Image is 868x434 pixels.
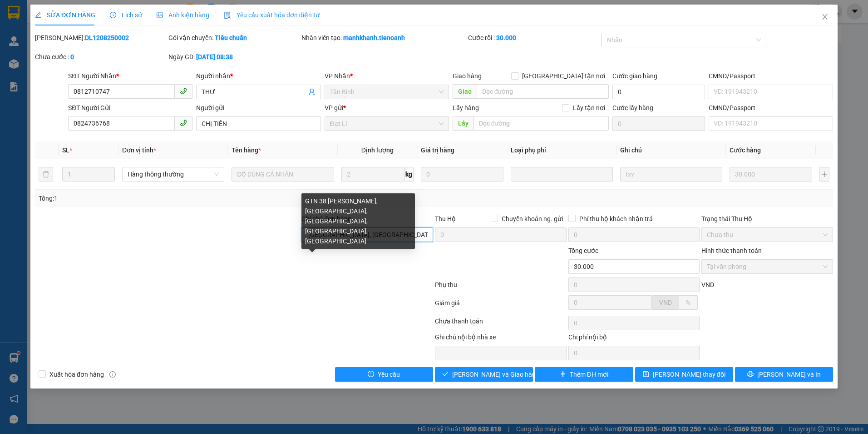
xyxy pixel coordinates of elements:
div: Ngày GD: [168,52,300,62]
div: Người nhận [196,71,321,81]
span: Yêu cầu [378,369,400,379]
span: Phí thu hộ khách nhận trả [576,214,656,224]
span: Tổng cước [568,247,598,254]
span: Định lượng [361,146,394,154]
span: Ảnh kiện hàng [157,11,209,19]
span: Thêm ĐH mới [570,369,608,379]
span: Tân Bình [330,85,444,99]
span: save [643,371,649,378]
span: Cước hàng [730,146,761,154]
span: VND [659,299,672,306]
div: [PERSON_NAME]: [35,33,167,43]
span: plus [560,371,566,378]
span: [PERSON_NAME] và Giao hàng [452,369,539,379]
span: picture [157,12,163,18]
div: Phụ thu [434,280,567,296]
span: Tên hàng [232,146,261,154]
th: Loại phụ phí [507,141,616,159]
div: Chi phí nội bộ [568,332,700,346]
b: manhkhanh.tienoanh [343,34,405,41]
span: Chuyển khoản ng. gửi [498,214,567,224]
input: Dọc đường [473,116,609,131]
span: VND [701,281,714,288]
button: exclamation-circleYêu cầu [335,367,433,382]
span: Yêu cầu xuất hóa đơn điện tử [224,11,320,19]
div: Ghi chú nội bộ nhà xe [435,332,567,346]
span: close [821,13,829,20]
div: Cước rồi : [468,33,600,43]
div: CMND/Passport [709,103,833,113]
span: exclamation-circle [368,371,374,378]
div: CMND/Passport [709,71,833,81]
span: SL [62,146,69,154]
th: Ghi chú [616,141,726,159]
input: Ghi Chú [620,167,722,182]
label: Hình thức thanh toán [701,247,762,254]
span: Chưa thu [707,228,828,242]
span: Lấy tận nơi [569,103,609,113]
div: VP gửi [325,103,449,113]
span: SỬA ĐƠN HÀNG [35,11,95,19]
span: Giao [453,84,477,99]
input: Dọc đường [477,84,609,99]
b: [DATE] 08:38 [196,53,233,61]
input: VD: Bàn, Ghế [232,167,334,182]
span: Lấy [453,116,473,131]
label: Cước lấy hàng [612,104,653,111]
input: Cước lấy hàng [612,116,705,131]
div: Chưa thanh toán [434,316,567,332]
div: SĐT Người Gửi [68,103,192,113]
div: Giảm giá [434,298,567,314]
span: Xuất hóa đơn hàng [46,369,108,379]
input: Cước giao hàng [612,85,705,99]
div: Gói vận chuyển: [168,33,300,43]
span: [PERSON_NAME] thay đổi [653,369,725,379]
span: edit [35,12,41,18]
div: Trạng thái Thu Hộ [701,214,833,224]
span: Thu Hộ [435,215,456,222]
div: Tổng: 1 [39,193,335,203]
span: user-add [308,88,316,96]
div: GTN 38 [PERSON_NAME], [GEOGRAPHIC_DATA], [GEOGRAPHIC_DATA], [GEOGRAPHIC_DATA], [GEOGRAPHIC_DATA] [301,193,415,249]
span: kg [404,167,414,182]
button: save[PERSON_NAME] thay đổi [635,367,733,382]
span: clock-circle [110,12,116,18]
span: Đơn vị tính [122,146,156,154]
input: 0 [421,167,503,182]
span: printer [747,371,754,378]
input: 0 [730,167,812,182]
button: check[PERSON_NAME] và Giao hàng [435,367,533,382]
span: Lịch sử [110,11,142,19]
span: Đạt Lí [330,117,444,131]
button: plusThêm ĐH mới [535,367,633,382]
button: delete [39,167,53,182]
span: Lấy hàng [453,104,479,111]
button: plus [819,167,829,182]
div: Chưa cước : [35,52,167,62]
span: Giao hàng [453,72,482,80]
span: Hàng thông thường [128,167,219,181]
div: Nhân viên tạo: [301,33,466,43]
b: Tiêu chuẩn [215,34,247,41]
div: SĐT Người Nhận [68,71,192,81]
span: phone [180,119,187,126]
span: check [442,371,449,378]
b: 30.000 [496,34,516,41]
div: Người gửi [196,103,321,113]
span: [PERSON_NAME] và In [757,369,821,379]
button: printer[PERSON_NAME] và In [735,367,833,382]
span: info-circle [109,371,116,378]
label: Cước giao hàng [612,72,657,80]
span: VP Nhận [325,72,350,80]
span: Tại văn phòng [707,260,828,273]
span: [GEOGRAPHIC_DATA] tận nơi [518,71,609,81]
button: Close [812,5,838,30]
b: DL1208250002 [85,34,129,41]
img: icon [224,12,231,19]
span: % [686,299,690,306]
span: Giá trị hàng [421,146,454,154]
span: phone [180,87,187,95]
b: 0 [70,53,74,61]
